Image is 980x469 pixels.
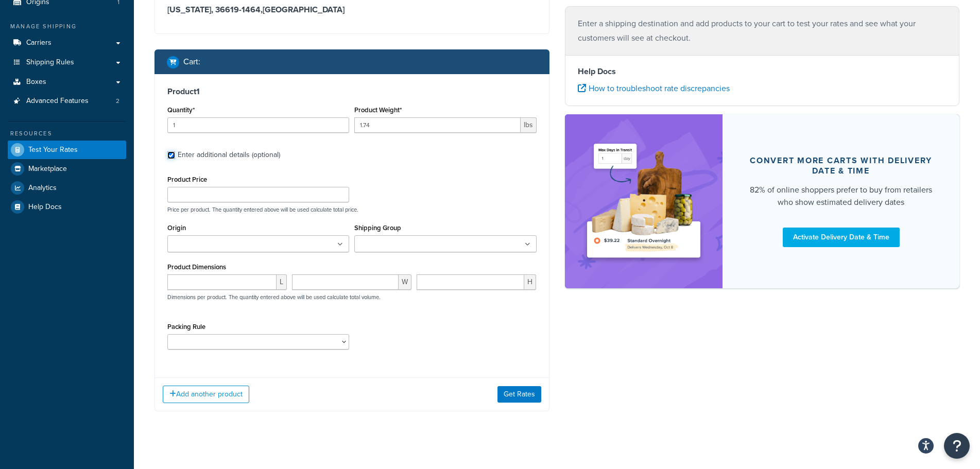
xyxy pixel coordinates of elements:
h4: Help Docs [578,65,947,78]
a: Shipping Rules [8,53,126,72]
h3: Product 1 [167,86,537,97]
span: Shipping Rules [26,58,74,67]
p: Dimensions per product. The quantity entered above will be used calculate total volume. [165,293,381,301]
div: Manage Shipping [8,22,126,31]
span: Analytics [28,184,57,193]
a: Carriers [8,33,126,53]
input: Enter additional details (optional) [167,151,175,159]
div: 82% of online shoppers prefer to buy from retailers who show estimated delivery dates [747,184,935,209]
input: 0.0 [167,117,349,133]
a: Help Docs [8,198,126,216]
span: lbs [521,117,537,133]
label: Product Price [167,176,207,183]
label: Packing Rule [167,323,205,331]
button: Add another product [163,386,249,403]
p: Price per product. The quantity entered above will be used calculate total price. [165,206,539,213]
label: Product Weight* [354,106,402,114]
a: Activate Delivery Date & Time [783,228,900,247]
label: Quantity* [167,106,195,114]
div: Enter additional details (optional) [178,148,280,162]
label: Shipping Group [354,224,401,232]
li: Advanced Features [8,92,126,111]
p: Enter a shipping destination and add products to your cart to test your rates and see what your c... [578,16,947,45]
span: Advanced Features [26,97,89,106]
span: Carriers [26,39,51,47]
img: feature-image-ddt-36eae7f7280da8017bfb280eaccd9c446f90b1fe08728e4019434db127062ab4.png [580,130,708,273]
span: W [399,274,411,290]
span: H [524,274,536,290]
h2: Cart : [183,57,200,66]
span: Boxes [26,78,46,86]
a: Test Your Rates [8,141,126,159]
a: Advanced Features2 [8,92,126,111]
span: Help Docs [28,203,62,212]
label: Product Dimensions [167,263,226,271]
a: How to troubleshoot rate discrepancies [578,82,730,94]
div: Resources [8,129,126,138]
h3: [US_STATE], 36619-1464 , [GEOGRAPHIC_DATA] [167,5,537,15]
a: Boxes [8,73,126,92]
button: Get Rates [497,386,541,403]
span: 2 [116,97,119,106]
input: 0.00 [354,117,520,133]
span: Marketplace [28,165,67,173]
a: Analytics [8,179,126,197]
label: Origin [167,224,186,232]
div: Convert more carts with delivery date & time [747,155,935,176]
span: L [277,274,287,290]
a: Marketplace [8,160,126,178]
span: Test Your Rates [28,146,78,154]
button: Open Resource Center [944,433,970,459]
